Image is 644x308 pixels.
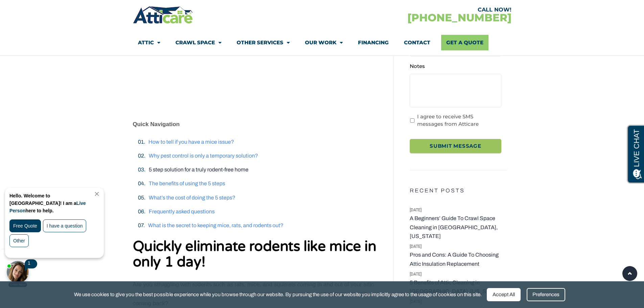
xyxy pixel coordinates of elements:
[237,35,290,50] a: Other Services
[149,167,248,172] a: 5 step solution for a truly rodent-free home
[148,222,283,228] a: What is the secret to keeping mice, rats, and rodents out?
[3,186,112,288] iframe: Chat Invitation
[410,183,507,199] h5: Recent Posts
[133,121,180,127] b: Quick Navigation
[74,290,482,299] span: We use cookies to give you the best possible experience while you browse through our website. By ...
[175,35,221,50] a: Crawl Space
[487,288,521,301] div: Accept All
[404,35,430,50] a: Contact
[149,181,225,186] a: The benefits of using the 5 steps
[410,206,507,214] span: [DATE]
[148,139,234,145] a: How to tell if you have a mice issue?
[410,139,502,153] input: Submit Message
[305,35,343,50] a: Our Work
[410,242,507,251] span: [DATE]
[410,270,507,278] span: [DATE]
[410,251,507,268] a: Pros and Cons: A Guide To Choosing Attic Insulation Replacement
[417,113,500,128] label: I agree to receive SMS messages from Atticare
[138,35,160,50] a: Attic
[149,209,215,214] a: Frequently asked questions
[138,35,506,50] nav: Menu
[527,288,565,301] div: Preferences
[133,238,377,270] b: Quickly eliminate rodents like mice in only 1 day!
[17,5,54,14] span: Opens a chat window
[149,153,258,159] a: Why pest control is only a temporary solution?
[410,214,507,241] a: A Beginners’ Guide To Crawl Space Cleaning in [GEOGRAPHIC_DATA], [US_STATE]
[358,35,389,50] a: Financing
[441,35,488,50] a: Get A Quote
[149,195,235,200] a: What’s the cost of doing the 5 steps?
[322,7,511,13] div: CALL NOW!
[410,63,425,70] label: Notes
[410,278,507,296] a: 5 Benefits of Attic Cleaning in [GEOGRAPHIC_DATA], [US_STATE]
